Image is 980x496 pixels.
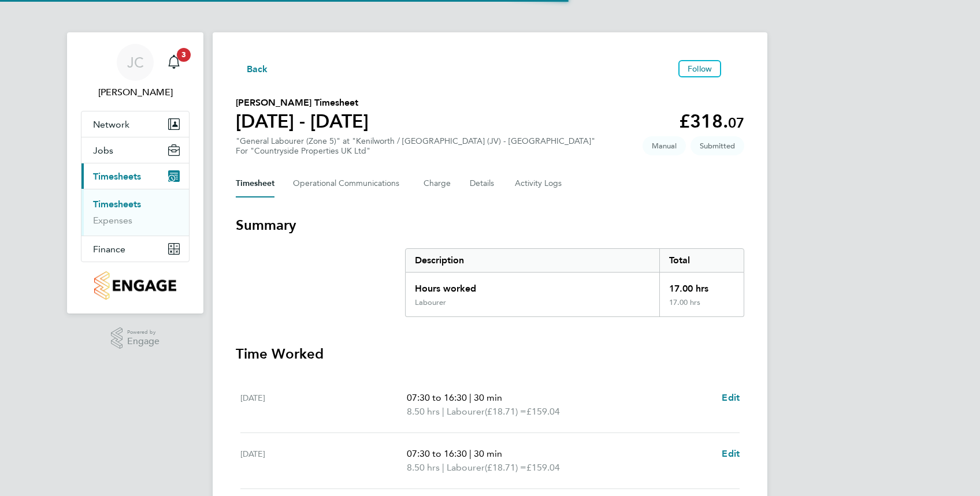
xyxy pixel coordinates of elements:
[93,244,125,255] span: Finance
[162,44,185,81] a: 3
[442,462,444,473] span: |
[67,32,203,314] nav: Main navigation
[474,448,502,459] span: 30 min
[474,392,502,403] span: 30 min
[722,448,740,459] span: Edit
[659,298,744,316] div: 17.00 hrs
[442,406,444,417] span: |
[526,406,560,417] span: £159.04
[127,55,144,70] span: JC
[722,392,740,403] span: Edit
[93,119,129,130] span: Network
[406,273,659,298] div: Hours worked
[526,462,560,473] span: £159.04
[236,136,595,156] div: "General Labourer (Zone 5)" at "Kenilworth / [GEOGRAPHIC_DATA] (JV) - [GEOGRAPHIC_DATA]"
[678,60,721,77] button: Follow
[688,64,712,74] span: Follow
[247,62,268,76] span: Back
[93,145,113,156] span: Jobs
[722,447,740,461] a: Edit
[679,110,744,132] app-decimal: £318.
[177,48,191,62] span: 3
[127,327,159,337] span: Powered by
[469,392,472,403] span: |
[485,406,526,417] span: (£18.71) =
[236,61,268,76] button: Back
[81,111,189,137] button: Network
[236,110,369,133] h1: [DATE] - [DATE]
[94,271,176,300] img: countryside-properties-logo-retina.png
[240,447,407,475] div: [DATE]
[643,136,686,155] span: This timesheet was manually created.
[447,461,485,475] span: Labourer
[236,216,744,234] h3: Summary
[236,170,274,197] button: Timesheet
[236,345,744,363] h3: Time Worked
[93,199,141,210] a: Timesheets
[415,298,446,307] div: Labourer
[81,163,189,189] button: Timesheets
[81,271,190,300] a: Go to home page
[405,248,744,317] div: Summary
[407,406,440,417] span: 8.50 hrs
[470,170,496,197] button: Details
[728,114,744,131] span: 07
[407,448,467,459] span: 07:30 to 16:30
[659,249,744,272] div: Total
[81,236,189,262] button: Finance
[81,189,189,236] div: Timesheets
[93,171,141,182] span: Timesheets
[722,391,740,405] a: Edit
[485,462,526,473] span: (£18.71) =
[726,66,744,72] button: Timesheets Menu
[93,215,132,226] a: Expenses
[424,170,451,197] button: Charge
[111,327,160,349] a: Powered byEngage
[236,146,595,156] div: For "Countryside Properties UK Ltd"
[407,392,467,403] span: 07:30 to 16:30
[447,405,485,419] span: Labourer
[406,249,659,272] div: Description
[515,170,563,197] button: Activity Logs
[127,337,159,346] span: Engage
[81,137,189,163] button: Jobs
[691,136,744,155] span: This timesheet is Submitted.
[81,44,190,99] a: JC[PERSON_NAME]
[293,170,405,197] button: Operational Communications
[236,96,369,110] h2: [PERSON_NAME] Timesheet
[407,462,440,473] span: 8.50 hrs
[81,85,190,99] span: Jayne Cadman
[659,273,744,298] div: 17.00 hrs
[240,391,407,419] div: [DATE]
[469,448,472,459] span: |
